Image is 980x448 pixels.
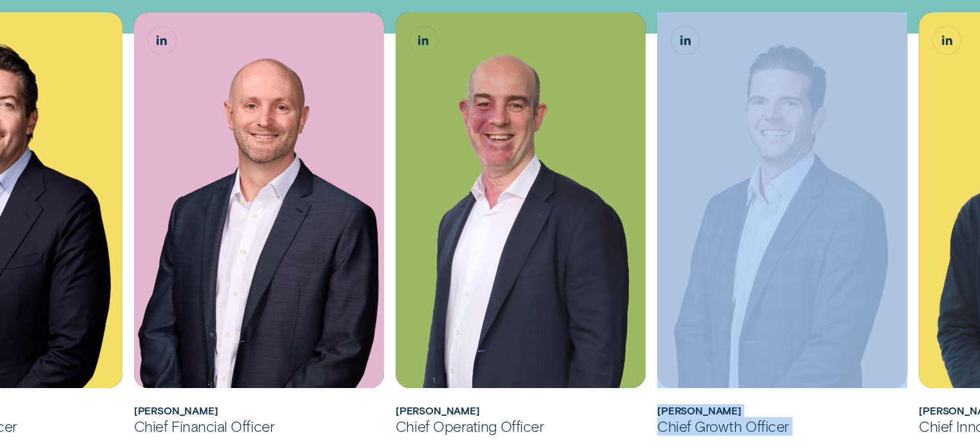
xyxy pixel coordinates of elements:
[134,12,384,388] img: Matthew Lewis
[396,405,646,417] h2: Sam Harding
[657,12,907,388] div: James Goodwin, Chief Growth Officer
[657,417,907,436] div: Chief Growth Officer
[396,12,646,388] div: Sam Harding, Chief Operating Officer
[148,26,176,54] a: Matthew Lewis, Chief Financial Officer LinkedIn button
[410,26,437,54] a: Sam Harding, Chief Operating Officer LinkedIn button
[396,12,646,388] img: Sam Harding
[657,405,907,417] h2: James Goodwin
[134,12,384,388] div: Matthew Lewis, Chief Financial Officer
[396,417,646,436] div: Chief Operating Officer
[657,12,907,388] img: James Goodwin
[134,405,384,417] h2: Matthew Lewis
[134,417,384,436] div: Chief Financial Officer
[671,26,699,54] a: James Goodwin, Chief Growth Officer LinkedIn button
[933,26,961,54] a: Álvaro Carpio Colón, Chief Innovation Officer LinkedIn button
